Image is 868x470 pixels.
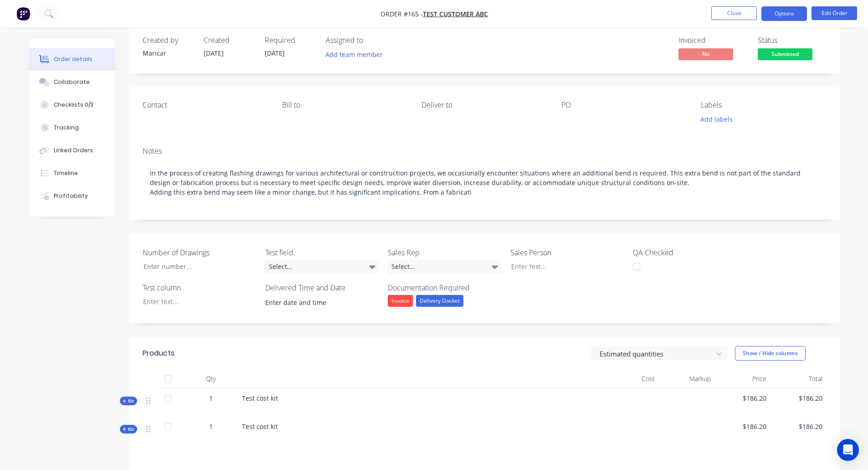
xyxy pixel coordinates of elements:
div: Select... [265,260,379,274]
span: [DATE] [265,49,285,57]
label: Number of Drawings [143,247,257,258]
span: Kit [123,398,134,404]
div: Timeline [54,169,78,177]
div: Invoiced [678,36,747,45]
div: Products [143,348,175,359]
div: Qty [184,370,238,388]
span: 1 [209,393,213,403]
span: Test cost kit [242,394,278,403]
span: [DATE] [204,49,224,57]
label: Test field [265,247,379,258]
input: Enter number... [136,260,256,274]
button: Close [711,6,757,20]
label: Test column [143,282,257,293]
button: Edit Order [812,6,857,20]
label: Sales Person [510,247,624,258]
button: Collaborate [29,71,115,93]
label: Documentation Required [388,282,502,293]
button: Timeline [29,162,115,185]
button: Kit [120,425,137,434]
img: Factory [16,7,30,21]
div: Delivery Docket [416,295,463,307]
button: Add labels [696,113,738,125]
button: Options [761,6,807,21]
div: Contact [143,101,267,109]
input: Enter date and time [259,295,372,309]
div: Linked Orders [54,146,93,155]
span: Test cost kit [242,422,278,431]
div: Created [204,36,254,45]
span: $186.20 [718,393,767,403]
button: Linked Orders [29,139,115,162]
div: Bill to [282,101,407,109]
button: Add team member [320,48,387,61]
div: Open Intercom Messenger [837,439,859,461]
div: In the process of creating flashing drawings for various architectural or construction projects, ... [143,159,826,206]
button: Profitability [29,185,115,207]
div: Total [770,370,826,388]
div: Deliver to [421,101,546,109]
div: Collaborate [54,78,90,86]
div: Required [265,36,315,45]
div: Order details [54,55,92,63]
div: Markup [658,370,714,388]
div: Select... [388,260,502,274]
div: Tracking [54,124,79,132]
span: $186.20 [774,393,822,403]
div: Created by [143,36,193,45]
label: Delivered Time and Date [265,282,379,293]
label: QA Checked [633,247,747,258]
div: Maricar [143,48,193,58]
label: Sales Rep [388,247,502,258]
span: 1 [209,422,213,431]
button: Add team member [326,48,388,61]
span: No [678,48,733,60]
div: PO [561,101,686,109]
div: Assigned to [326,36,417,45]
a: Test Customer ABC [423,10,488,18]
div: Invoice [388,295,413,307]
button: Checklists 0/3 [29,93,115,116]
span: Kit [123,426,134,433]
div: Profitability [54,192,88,200]
div: Notes [143,147,826,155]
div: Status [758,36,826,45]
button: Kit [120,397,137,405]
span: $186.20 [774,422,822,431]
button: Show / Hide columns [735,346,806,361]
div: Price [714,370,770,388]
div: Checklists 0/3 [54,101,93,109]
button: Order details [29,48,115,71]
button: Submitted [758,48,812,62]
div: Labels [701,101,826,109]
span: Submitted [758,48,812,60]
span: $186.20 [718,422,767,431]
span: Order #165 - [380,10,423,18]
button: Tracking [29,116,115,139]
div: Cost [603,370,659,388]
